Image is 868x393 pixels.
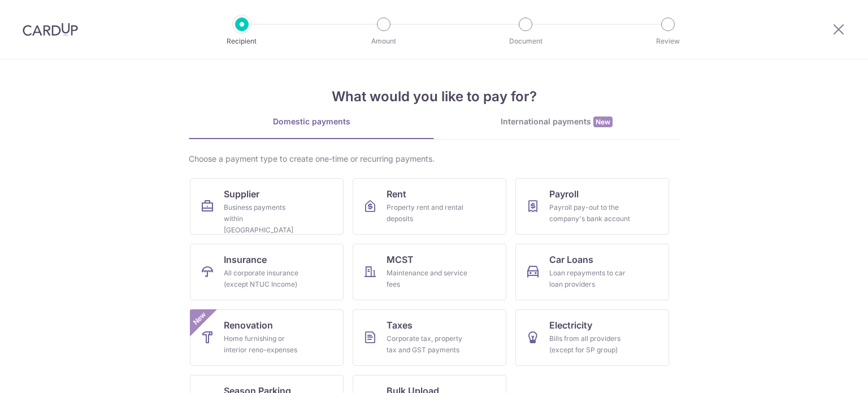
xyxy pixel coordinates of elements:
[549,202,631,224] div: Payroll pay-out to the company's bank account
[484,36,567,47] p: Document
[224,267,305,290] div: All corporate insurance (except NTUC Income)
[549,333,631,356] div: Bills from all providers (except for SP group)
[342,36,426,47] p: Amount
[224,187,259,201] span: Supplier
[515,178,669,235] a: PayrollPayroll pay-out to the company's bank account
[387,333,468,356] div: Corporate tax, property tax and GST payments
[23,23,78,36] img: CardUp
[626,36,710,47] p: Review
[515,309,669,366] a: ElectricityBills from all providers (except for SP group)
[353,244,506,300] a: MCSTMaintenance and service fees
[190,309,344,366] a: RenovationHome furnishing or interior reno-expensesNew
[549,187,579,201] span: Payroll
[200,36,284,47] p: Recipient
[190,309,209,328] span: New
[593,116,613,127] span: New
[387,318,413,332] span: Taxes
[353,178,506,235] a: RentProperty rent and rental deposits
[549,267,631,290] div: Loan repayments to car loan providers
[796,359,857,387] iframe: Opens a widget where you can find more information
[224,333,305,356] div: Home furnishing or interior reno-expenses
[224,318,273,332] span: Renovation
[190,244,344,300] a: InsuranceAll corporate insurance (except NTUC Income)
[224,253,267,266] span: Insurance
[387,267,468,290] div: Maintenance and service fees
[189,116,434,127] div: Domestic payments
[434,116,679,128] div: International payments
[387,187,406,201] span: Rent
[387,202,468,224] div: Property rent and rental deposits
[224,202,305,236] div: Business payments within [GEOGRAPHIC_DATA]
[387,253,414,266] span: MCST
[189,153,679,165] div: Choose a payment type to create one-time or recurring payments.
[515,244,669,300] a: Car LoansLoan repayments to car loan providers
[189,87,679,107] h4: What would you like to pay for?
[353,309,506,366] a: TaxesCorporate tax, property tax and GST payments
[549,253,593,266] span: Car Loans
[190,178,344,235] a: SupplierBusiness payments within [GEOGRAPHIC_DATA]
[549,318,592,332] span: Electricity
